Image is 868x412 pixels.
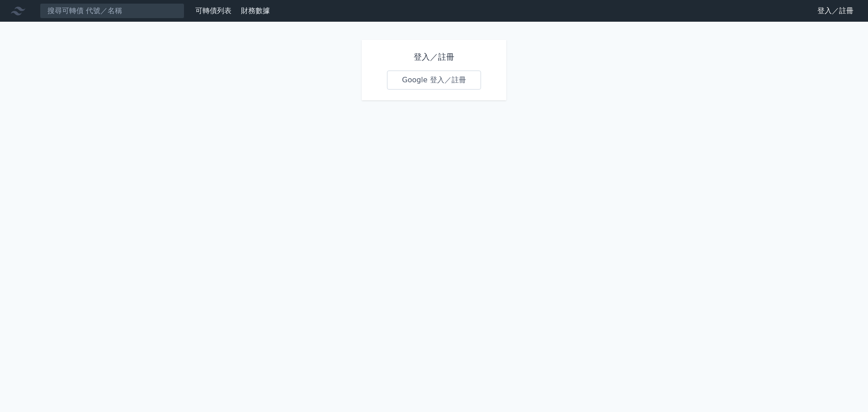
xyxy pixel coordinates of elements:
input: 搜尋可轉債 代號／名稱 [40,3,184,19]
a: 可轉債列表 [195,6,231,15]
a: 財務數據 [241,6,270,15]
h1: 登入／註冊 [387,51,481,63]
a: 登入／註冊 [810,4,861,18]
a: Google 登入／註冊 [387,71,481,90]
